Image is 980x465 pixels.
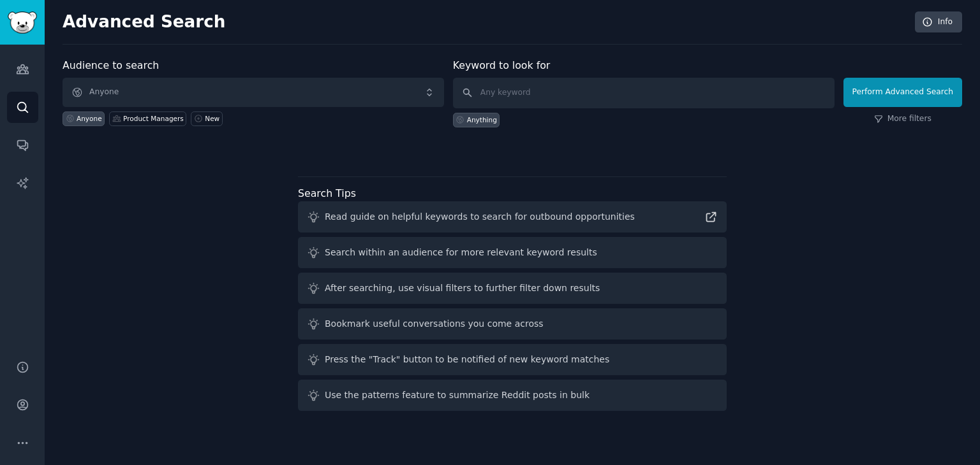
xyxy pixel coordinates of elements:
[915,11,962,33] a: Info
[123,114,184,123] div: Product Managers
[325,282,600,295] div: After searching, use visual filters to further filter down results
[325,317,544,331] div: Bookmark useful conversations you come across
[63,78,444,107] button: Anyone
[77,114,102,123] div: Anyone
[63,59,159,71] label: Audience to search
[298,187,356,199] label: Search Tips
[63,12,908,32] h2: Advanced Search
[205,114,219,123] div: New
[191,111,222,126] a: New
[453,78,835,108] input: Any keyword
[467,115,497,124] div: Anything
[325,353,609,366] div: Press the "Track" button to be notified of new keyword matches
[325,389,590,402] div: Use the patterns feature to summarize Reddit posts in bulk
[8,11,37,34] img: GummySearch logo
[453,59,551,71] label: Keyword to look for
[325,210,635,224] div: Read guide on helpful keywords to search for outbound opportunities
[325,246,597,259] div: Search within an audience for more relevant keyword results
[843,78,962,107] button: Perform Advanced Search
[874,113,932,125] a: More filters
